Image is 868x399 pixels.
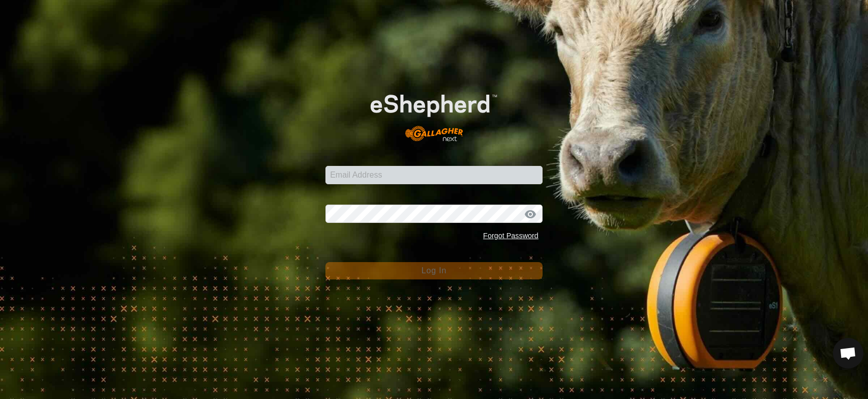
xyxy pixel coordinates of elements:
a: Open chat [833,338,863,368]
img: E-shepherd Logo [347,76,521,150]
button: Log In [325,262,543,279]
input: Email Address [325,166,543,184]
span: Log In [422,266,446,275]
a: Forgot Password [483,232,538,240]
